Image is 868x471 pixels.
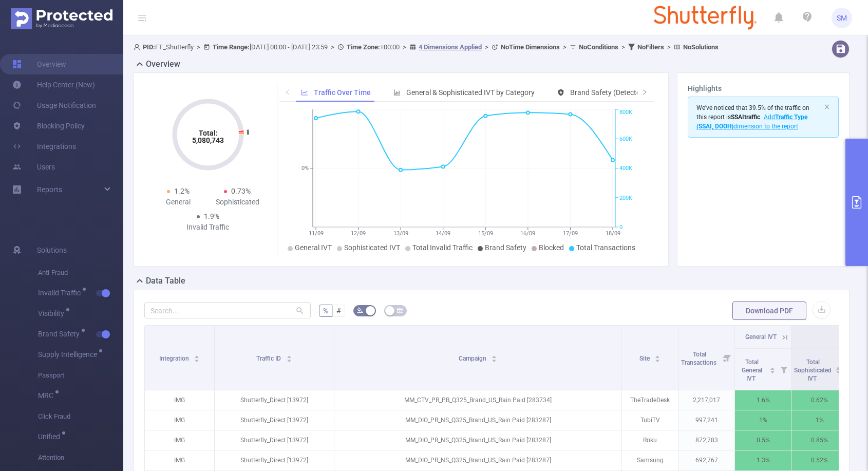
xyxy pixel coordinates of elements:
[295,243,332,252] span: General IVT
[148,197,208,208] div: General
[791,390,847,410] p: 0.62%
[492,358,497,361] i: icon: caret-down
[357,307,363,313] i: icon: bg-colors
[38,433,64,440] span: Unified
[735,390,791,410] p: 1.6%
[622,410,678,430] p: TubiTV
[397,307,403,313] i: icon: table
[720,326,734,390] i: Filter menu
[837,8,847,28] span: SM
[482,43,492,51] span: >
[412,243,473,252] span: Total Invalid Traffic
[38,392,57,399] span: MRC
[579,43,618,51] b: No Conditions
[393,89,401,96] i: icon: bar-chart
[215,410,334,430] p: Shutterfly_Direct [13972]
[770,366,776,369] i: icon: caret-up
[654,354,661,360] div: Sort
[619,165,632,172] tspan: 400K
[619,136,632,142] tspan: 600K
[491,354,497,360] div: Sort
[38,447,123,468] span: Attention
[308,230,323,237] tspan: 11/09
[38,330,83,337] span: Brand Safety
[334,450,621,470] p: MM_DIO_PR_NS_Q325_Brand_US_Rain Paid [283287]
[334,410,621,430] p: MM_DIO_PR_NS_Q325_Brand_US_Rain Paid [283287]
[256,355,282,362] span: Traffic ID
[194,358,200,361] i: icon: caret-down
[174,187,190,195] span: 1.2%
[301,89,308,96] i: icon: line-chart
[492,354,497,357] i: icon: caret-up
[641,89,648,95] i: icon: right
[436,230,450,237] tspan: 14/09
[301,165,309,172] tspan: 0%
[38,351,101,358] span: Supply Intelligence
[696,104,809,130] span: We've noticed that 39.5% of the traffic on this report is .
[11,8,112,29] img: Protected Media
[37,240,67,260] span: Solutions
[38,365,123,386] span: Passport
[622,390,678,410] p: TheTradeDesk
[735,410,791,430] p: 1%
[419,43,482,51] u: 4 Dimensions Applied
[619,224,622,231] tspan: 0
[824,104,830,110] i: icon: close
[344,243,400,252] span: Sophisticated IVT
[637,43,664,51] b: No Filters
[393,230,408,237] tspan: 13/09
[38,406,123,427] span: Click Fraud
[745,333,777,341] span: General IVT
[145,430,214,450] p: IMG
[194,354,200,357] i: icon: caret-up
[12,95,96,116] a: Usage Notification
[520,230,535,237] tspan: 16/09
[178,222,238,233] div: Invalid Traffic
[794,359,832,382] span: Total Sophisticated IVT
[791,410,847,430] p: 1%
[145,450,214,470] p: IMG
[204,212,219,220] span: 1.9%
[655,358,661,361] i: icon: caret-down
[478,230,493,237] tspan: 15/09
[731,114,760,121] b: SSAI traffic
[194,43,203,51] span: >
[134,44,143,50] i: icon: user
[144,302,311,318] input: Search...
[639,355,651,362] span: Site
[12,136,76,157] a: Integrations
[286,354,292,357] i: icon: caret-up
[770,369,776,372] i: icon: caret-down
[285,89,291,95] i: icon: left
[12,157,55,177] a: Users
[38,289,84,296] span: Invalid Traffic
[655,354,661,357] i: icon: caret-up
[678,410,734,430] p: 997,241
[12,74,95,95] a: Help Center (New)
[791,450,847,470] p: 0.52%
[400,43,409,51] span: >
[37,179,62,200] a: Reports
[563,230,578,237] tspan: 17/09
[38,262,123,283] span: Anti-Fraud
[334,430,621,450] p: MM_DIO_PR_NS_Q325_Brand_US_Rain Paid [283287]
[560,43,570,51] span: >
[681,351,718,366] span: Total Transactions
[678,430,734,450] p: 872,783
[539,243,564,252] span: Blocked
[336,307,341,315] span: #
[618,43,628,51] span: >
[215,450,334,470] p: Shutterfly_Direct [13972]
[194,354,200,360] div: Sort
[314,88,371,97] span: Traffic Over Time
[622,430,678,450] p: Roku
[683,43,719,51] b: No Solutions
[678,390,734,410] p: 2,217,017
[501,43,560,51] b: No Time Dimensions
[347,43,380,51] b: Time Zone:
[619,195,632,201] tspan: 200K
[678,450,734,470] p: 692,767
[215,430,334,450] p: Shutterfly_Direct [13972]
[38,310,68,317] span: Visibility
[735,430,791,450] p: 0.5%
